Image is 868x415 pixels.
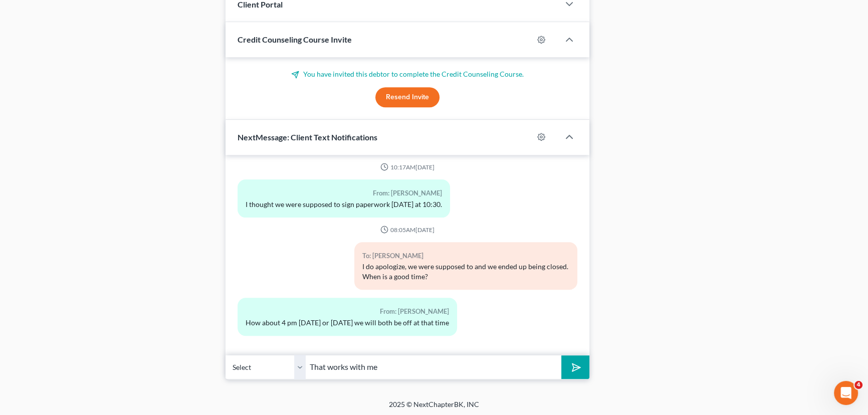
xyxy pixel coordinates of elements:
button: Resend Invite [375,87,440,107]
span: NextMessage: Client Text Notifications [238,132,377,142]
div: To: [PERSON_NAME] [362,250,569,262]
div: 10:17AM[DATE] [238,163,577,171]
p: You have invited this debtor to complete the Credit Counseling Course. [238,69,577,79]
div: I do apologize, we were supposed to and we ended up being closed. When is a good time? [362,262,569,282]
div: I thought we were supposed to sign paperwork [DATE] at 10:30. [246,199,442,210]
input: Say something... [306,355,561,379]
div: From: [PERSON_NAME] [246,306,449,317]
iframe: Intercom live chat [834,381,858,405]
span: 4 [854,381,862,389]
div: How about 4 pm [DATE] or [DATE] we will both be off at that time [246,318,449,328]
div: From: [PERSON_NAME] [246,187,442,199]
div: 08:05AM[DATE] [238,226,577,234]
span: Credit Counseling Course Invite [238,35,352,44]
